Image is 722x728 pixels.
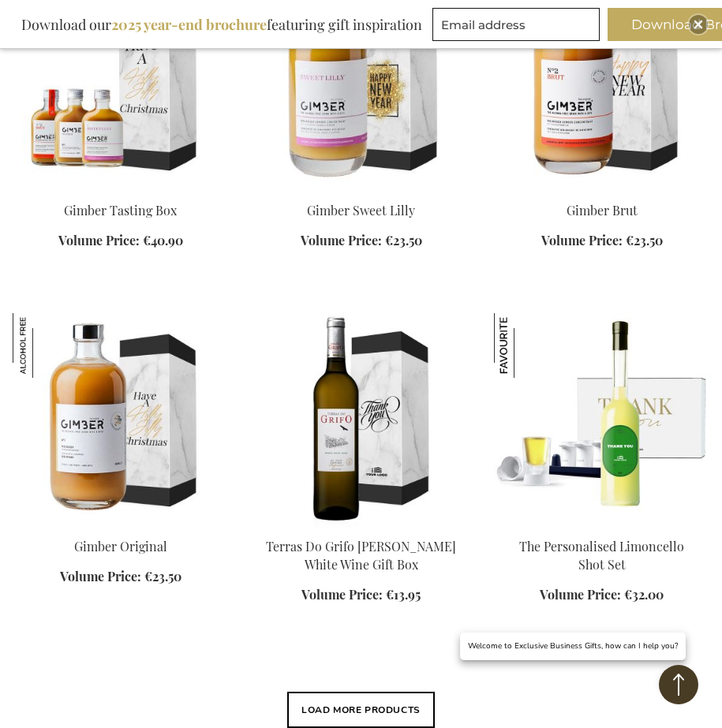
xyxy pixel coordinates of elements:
a: Terras Do Grifo [PERSON_NAME] White Wine Gift Box [266,538,456,573]
a: Volume Price: €23.50 [541,232,663,250]
span: €23.50 [626,232,663,248]
img: Close [694,20,703,29]
div: Download our featuring gift inspiration [14,8,429,41]
img: Terras Do Grifo Branco White Wine Gift Box [253,313,469,528]
span: Volume Price: [58,232,140,248]
b: 2025 year-end brochure [111,15,267,34]
a: Terras Do Grifo Branco White Wine Gift Box [253,517,469,532]
a: Gimber Brut Gimber Brut [494,181,709,196]
a: Volume Price: €23.50 [60,568,181,586]
a: Volume Price: €40.90 [58,232,183,250]
img: The Personalised Limoncello Shot Set [494,313,709,528]
input: Email address [432,8,600,41]
a: Volume Price: €32.00 [540,586,664,604]
a: Gimber Original [74,538,167,554]
img: The Personalised Limoncello Shot Set [494,313,559,378]
a: Gimber Tasting Box [64,202,177,218]
span: €32.00 [624,586,664,603]
span: €13.95 [386,586,421,603]
img: Gimber Original [13,313,77,378]
a: Volume Price: €13.95 [301,586,421,604]
div: Close [689,15,708,34]
span: Volume Price: [60,568,141,584]
span: €23.50 [144,568,181,584]
a: The Personalised Limoncello Shot Set The Personalised Limoncello Shot Set [494,517,709,532]
form: marketing offers and promotions [432,8,604,46]
a: Gimber Tasting Box Gimber Tasting Box [13,181,228,196]
a: Gimber Brut [567,202,638,218]
button: Load More Products [287,692,435,728]
a: The Personalised Limoncello Shot Set [519,538,684,573]
a: Gimber Original Gimber Original [13,517,228,532]
img: Gimber Original [13,313,228,528]
span: €40.90 [143,232,183,248]
span: Volume Price: [541,232,623,248]
span: Volume Price: [540,586,621,603]
span: Volume Price: [301,586,383,603]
